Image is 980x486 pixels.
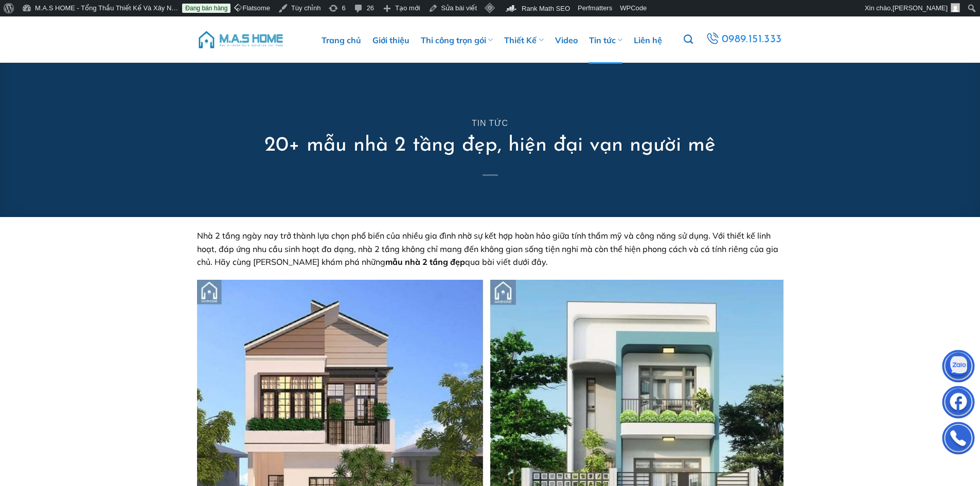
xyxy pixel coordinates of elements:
img: Phone [943,424,974,455]
a: Giới thiệu [372,16,409,64]
h1: 20+ mẫu nhà 2 tầng đẹp, hiện đại vạn người mê [264,132,716,159]
a: Thiết Kế [504,16,543,64]
a: Thi công trọn gói [421,16,493,64]
a: Tin tức [472,119,508,128]
span: Rank Math SEO [522,5,570,12]
img: M.A.S HOME – Tổng Thầu Thiết Kế Và Xây Nhà Trọn Gói [197,24,284,55]
span: 0989.151.333 [722,31,782,48]
span: Nhà 2 tầng ngày nay trở thành lựa chọn phổ biến của nhiều gia đình nhờ sự kết hợp hoàn hảo giữa t... [197,230,778,267]
strong: mẫu nhà 2 tầng đẹp [385,257,465,267]
a: Đang bán hàng [182,4,230,13]
img: Zalo [943,352,974,383]
a: Liên hệ [634,16,662,64]
a: Trang chủ [322,16,361,64]
a: Video [555,16,578,64]
span: [PERSON_NAME] [893,4,948,12]
img: Facebook [943,388,974,419]
a: Tin tức [589,16,622,64]
a: Tìm kiếm [684,29,693,50]
a: 0989.151.333 [704,30,783,49]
